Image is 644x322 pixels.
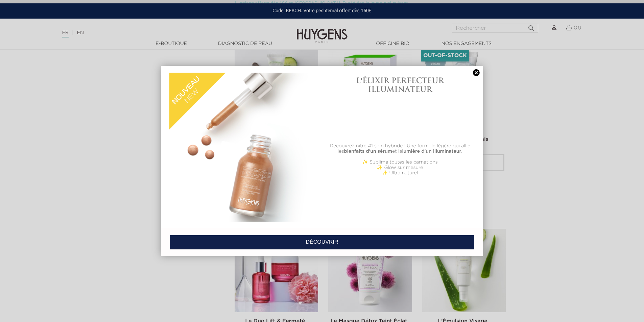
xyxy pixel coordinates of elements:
[326,165,475,170] p: ✨ Glow sur mesure
[326,143,475,154] p: Découvrez nitre #1 soin hybride ! Une formule légère qui allie les et la .
[326,170,475,176] p: ✨ Ultra naturel
[344,149,392,154] b: bienfaits d'un sérum
[402,149,461,154] b: lumière d'un illuminateur
[326,159,475,165] p: ✨ Sublime toutes les carnations
[326,76,475,94] h1: L'ÉLIXIR PERFECTEUR ILLUMINATEUR
[170,235,474,250] a: DÉCOUVRIR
